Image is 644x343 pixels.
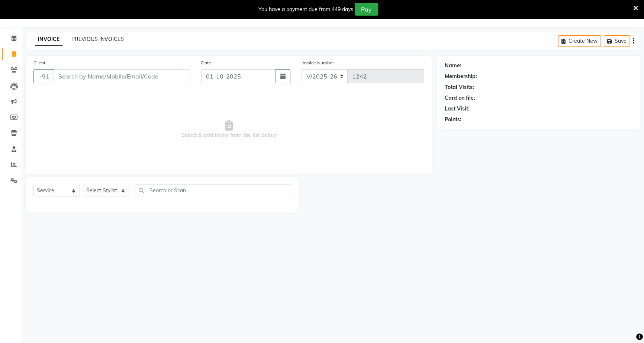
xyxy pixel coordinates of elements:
[33,92,424,167] span: Select & add items from the list below
[201,60,211,66] label: Date
[558,35,601,47] button: Create New
[54,69,190,83] input: Search by Name/Mobile/Email/Code
[445,94,475,102] div: Card on file:
[135,185,291,196] input: Search or Scan
[445,73,477,80] div: Membership:
[445,116,461,124] div: Points:
[33,60,45,66] label: Client
[445,105,470,113] div: Last Visit:
[258,6,353,13] div: You have a payment due from 449 days
[355,3,378,16] button: Pay
[71,36,124,42] a: PREVIOUS INVOICES
[445,62,461,70] div: Name:
[33,69,54,83] button: +91
[604,35,630,47] button: Save
[35,33,62,46] a: INVOICE
[302,60,334,66] label: Invoice Number
[445,83,474,91] div: Total Visits:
